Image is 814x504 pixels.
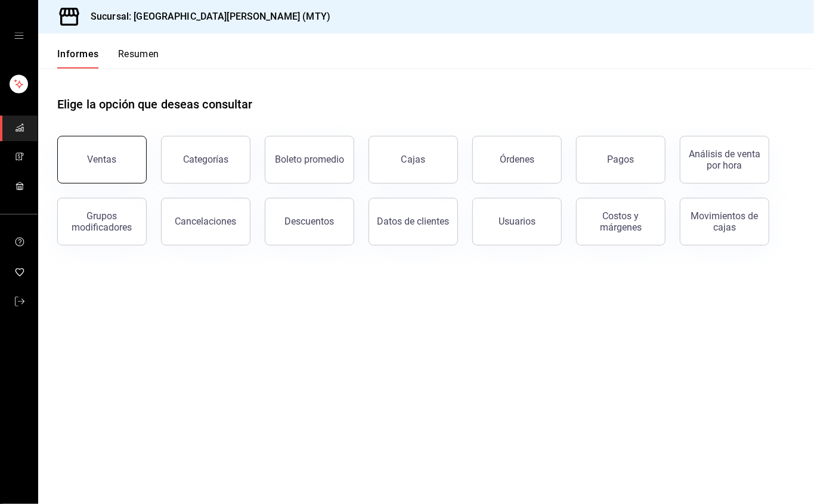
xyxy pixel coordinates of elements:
button: Usuarios [472,198,562,245]
button: Grupos modificadores [57,198,147,245]
font: Análisis de venta por hora [689,148,760,171]
button: Categorías [161,136,250,183]
a: Cajas [369,136,458,183]
font: Movimientos de cajas [691,210,759,233]
button: cajón abierto [14,31,24,41]
font: Órdenes [500,154,534,165]
font: Categorías [183,154,228,165]
font: Costos y márgenes [600,210,642,233]
button: Análisis de venta por hora [680,136,769,183]
font: Grupos modificadores [72,210,132,233]
button: Órdenes [472,136,562,183]
font: Sucursal: [GEOGRAPHIC_DATA][PERSON_NAME] (MTY) [91,11,330,22]
div: pestañas de navegación [57,48,159,69]
font: Ventas [88,154,117,165]
font: Informes [57,48,99,60]
button: Movimientos de cajas [680,198,769,245]
font: Datos de clientes [377,216,450,227]
button: Pagos [576,136,666,183]
button: Costos y márgenes [576,198,666,245]
button: Ventas [57,136,147,183]
button: Cancelaciones [161,198,250,245]
font: Resumen [118,48,159,60]
font: Usuarios [499,216,536,227]
button: Boleto promedio [265,136,354,183]
font: Cajas [401,154,426,165]
font: Cancelaciones [175,216,237,227]
font: Elige la opción que deseas consultar [57,97,253,111]
font: Pagos [608,154,635,165]
font: Boleto promedio [275,154,344,165]
button: Datos de clientes [369,198,458,245]
button: Descuentos [265,198,354,245]
font: Descuentos [285,216,335,227]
